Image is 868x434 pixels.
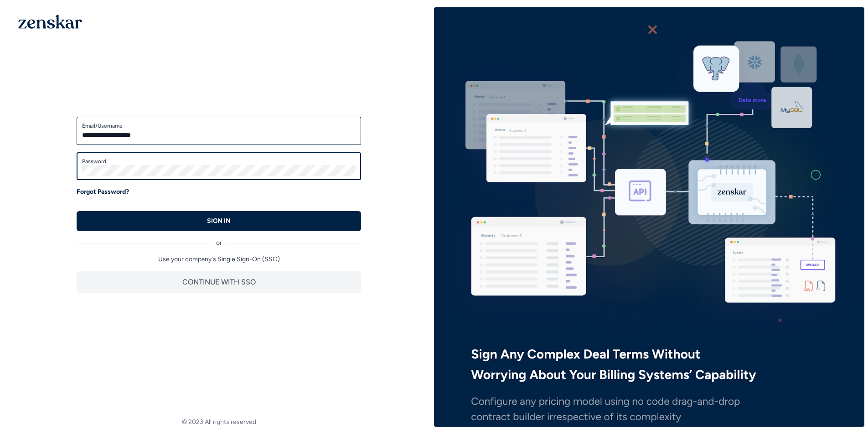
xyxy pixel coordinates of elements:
img: 1OGAJ2xQqyY4LXKgY66KYq0eOWRCkrZdAb3gUhuVAqdWPZE9SRJmCz+oDMSn4zDLXe31Ii730ItAGKgCKgCCgCikA4Av8PJUP... [18,15,82,29]
footer: © 2023 All rights reserved [4,418,434,427]
a: Forgot Password? [77,187,129,196]
label: Email/Username [82,122,356,129]
p: SIGN IN [207,217,231,226]
p: Use your company's Single Sign-On (SSO) [77,255,361,264]
button: CONTINUE WITH SSO [77,271,361,293]
button: SIGN IN [77,211,361,231]
div: or [77,231,361,248]
label: Password [82,158,356,165]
